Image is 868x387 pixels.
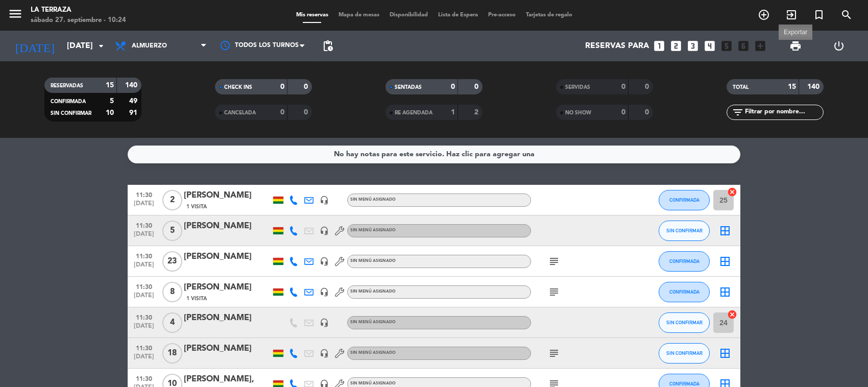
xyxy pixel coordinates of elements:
i: subject [548,347,560,359]
span: [DATE] [131,323,157,334]
span: Sin menú asignado [350,228,396,232]
span: CANCELADA [224,110,256,115]
i: border_all [719,225,731,237]
strong: 2 [474,109,480,116]
button: SIN CONFIRMAR [659,312,710,333]
span: SIN CONFIRMAR [51,111,91,116]
strong: 140 [807,83,822,90]
div: [PERSON_NAME] [184,220,271,233]
span: CONFIRMADA [669,381,700,386]
i: headset_mic [320,257,329,266]
span: SIN CONFIRMAR [666,228,703,233]
i: menu [8,6,23,21]
strong: 140 [125,82,139,89]
span: SENTADAS [395,85,422,90]
strong: 0 [645,83,651,90]
button: CONFIRMADA [659,190,710,210]
span: SIN CONFIRMAR [666,320,703,325]
strong: 91 [129,109,139,116]
span: 11:30 [131,342,157,353]
div: [PERSON_NAME] [184,311,271,325]
span: Reservas para [585,41,649,51]
i: arrow_drop_down [95,40,107,52]
div: [PERSON_NAME] [184,281,271,294]
i: search [840,9,853,21]
i: looks_6 [737,39,750,53]
input: Filtrar por nombre... [744,107,823,118]
span: 1 Visita [186,295,207,303]
i: looks_two [669,39,683,53]
span: 11:30 [131,219,157,231]
span: Sin menú asignado [350,351,396,355]
span: RESERVADAS [51,83,83,88]
span: 23 [162,251,182,272]
div: [PERSON_NAME] [184,189,271,202]
i: looks_5 [720,39,733,53]
span: CONFIRMADA [669,258,700,264]
div: No hay notas para este servicio. Haz clic para agregar una [334,149,535,160]
div: sábado 27. septiembre - 10:24 [31,15,126,26]
span: Mis reservas [291,12,333,18]
span: [DATE] [131,231,157,243]
span: [DATE] [131,292,157,304]
i: headset_mic [320,226,329,235]
div: [PERSON_NAME], [184,373,271,386]
strong: 5 [110,98,114,105]
i: subject [548,255,560,268]
span: 11:30 [131,372,157,384]
div: Exportar [779,28,812,37]
i: headset_mic [320,196,329,205]
button: CONFIRMADA [659,282,710,302]
strong: 0 [304,109,310,116]
strong: 0 [304,83,310,90]
span: 8 [162,282,182,302]
i: filter_list [732,106,744,118]
i: headset_mic [320,349,329,358]
span: print [789,40,802,52]
i: power_settings_new [833,40,845,52]
strong: 10 [106,109,114,116]
strong: 0 [621,109,625,116]
span: NO SHOW [565,110,591,115]
span: RE AGENDADA [395,110,432,115]
span: Sin menú asignado [350,259,396,263]
span: CONFIRMADA [669,197,700,203]
span: 11:30 [131,280,157,292]
span: CONFIRMADA [51,99,86,104]
span: 11:30 [131,250,157,261]
i: looks_one [653,39,666,53]
i: add_circle_outline [758,9,770,21]
button: menu [8,6,23,25]
span: Sin menú asignado [350,320,396,324]
button: SIN CONFIRMAR [659,343,710,364]
strong: 0 [621,83,625,90]
span: Pre-acceso [483,12,521,18]
strong: 0 [280,83,284,90]
i: add_box [754,39,767,53]
span: Sin menú asignado [350,381,396,385]
span: 11:30 [131,188,157,200]
i: cancel [727,309,737,320]
span: 11:30 [131,311,157,323]
i: [DATE] [8,35,62,57]
span: SERVIDAS [565,85,590,90]
strong: 0 [474,83,480,90]
span: Almuerzo [132,42,167,50]
i: headset_mic [320,287,329,297]
span: CONFIRMADA [669,289,700,295]
strong: 15 [106,82,114,89]
i: subject [548,286,560,298]
span: [DATE] [131,261,157,273]
span: 4 [162,312,182,333]
span: Sin menú asignado [350,289,396,294]
span: TOTAL [733,85,749,90]
span: Mapa de mesas [333,12,384,18]
span: 18 [162,343,182,364]
strong: 49 [129,98,139,105]
strong: 1 [451,109,455,116]
span: SIN CONFIRMAR [666,350,703,356]
div: LOG OUT [817,31,860,61]
i: border_all [719,347,731,359]
button: CONFIRMADA [659,251,710,272]
strong: 15 [788,83,796,90]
